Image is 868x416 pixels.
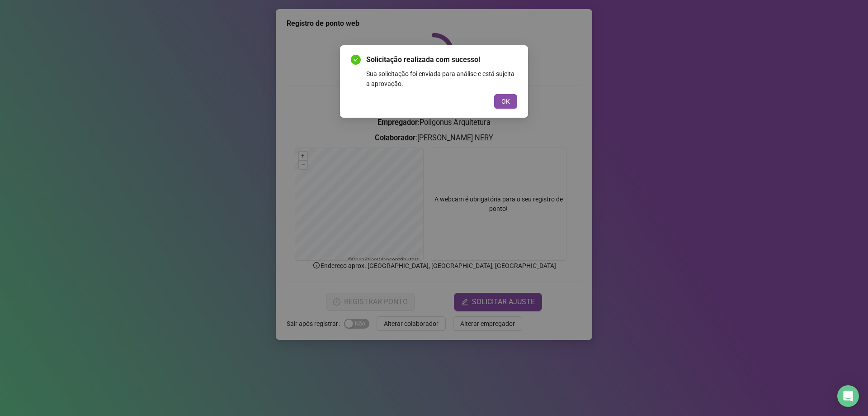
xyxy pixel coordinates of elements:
div: Open Intercom Messenger [837,385,859,407]
span: Solicitação realizada com sucesso! [366,54,517,65]
span: OK [501,96,510,106]
div: Sua solicitação foi enviada para análise e está sujeita a aprovação. [366,69,517,89]
span: check-circle [351,55,361,65]
button: OK [494,94,517,109]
